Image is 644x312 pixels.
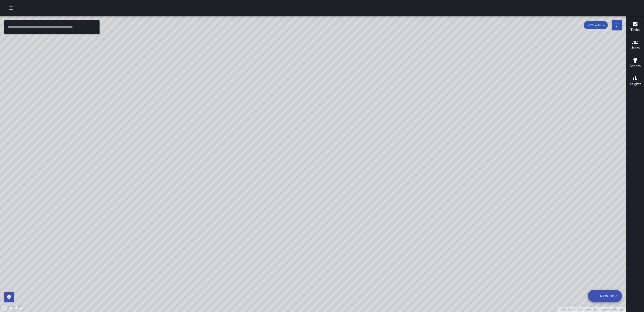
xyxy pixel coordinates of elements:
[612,20,622,30] button: Filters
[630,27,640,33] h6: Tasks
[626,54,644,72] button: Assets
[629,63,641,69] h6: Assets
[584,23,608,27] span: 8/25 — Now
[588,290,622,302] button: New Task
[630,45,640,51] h6: Users
[629,81,641,87] h6: Insights
[626,72,644,90] button: Insights
[626,36,644,54] button: Users
[626,18,644,36] button: Tasks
